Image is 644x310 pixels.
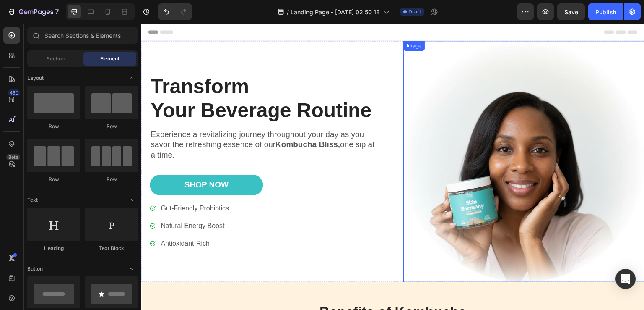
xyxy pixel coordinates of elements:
span: Button [27,265,43,273]
div: Publish [595,8,616,16]
span: Draft [408,8,421,16]
h2: Benefits of Kombucha [8,279,495,299]
div: Row [27,123,80,130]
button: 7 [3,3,62,20]
span: Save [564,8,578,16]
span: Layout [27,74,44,82]
span: Section [47,55,65,63]
span: Toggle open [125,193,138,207]
p: 7 [55,7,59,17]
span: Toggle open [125,71,138,85]
div: Heading [27,244,80,252]
button: Save [557,3,585,20]
div: Beta [6,154,20,160]
iframe: Design area [141,24,644,310]
div: 450 [8,89,20,96]
span: Text [27,196,38,204]
div: Row [27,176,80,183]
span: Element [100,55,119,63]
div: Open Intercom Messenger [615,269,636,289]
span: Landing Page - [DATE] 02:50:18 [291,8,380,16]
div: Row [85,176,138,183]
div: Image [264,18,282,26]
div: Undo/Redo [158,3,192,20]
button: Publish [588,3,623,20]
div: Row [85,123,138,130]
span: Toggle open [125,262,138,276]
input: Search Sections & Elements [27,27,138,44]
div: Text Block [85,244,138,252]
span: / [287,8,289,16]
img: gempages_575567914451600210-a68bcc2c-169b-4c01-8bca-918736d2ce24.webp [262,17,503,259]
